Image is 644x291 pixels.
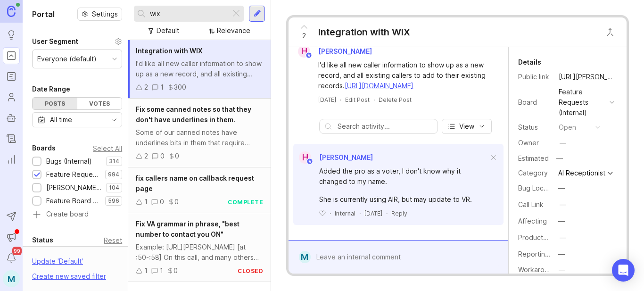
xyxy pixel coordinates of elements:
[557,199,569,211] button: Call Link
[46,156,92,166] div: Bugs (Internal)
[12,247,22,255] span: 99
[50,115,72,125] div: All time
[335,209,355,217] div: Internal
[32,256,83,271] div: Update ' Default '
[459,122,474,131] span: View
[3,229,20,246] button: Announcements
[37,54,97,64] div: Everyone (default)
[109,158,119,165] p: 314
[386,209,388,217] div: ·
[174,82,186,92] div: 300
[318,25,410,39] div: Integration with WIX
[556,71,617,83] a: [URL][PERSON_NAME]
[330,209,331,217] div: ·
[442,119,492,134] button: View
[150,8,227,19] input: Search...
[32,211,122,219] a: Create board
[32,142,56,154] div: Boards
[319,153,373,161] span: [PERSON_NAME]
[3,130,20,147] a: Changelog
[136,242,263,263] div: Example: [URL][PERSON_NAME] [at :50-:58] On this call, and many others I've heard, the VA says, "...
[46,169,100,180] div: Feature Requests (Internal)
[319,194,488,205] div: She is currently using AIR, but may update to VR.
[136,105,251,124] span: Fix some canned notes so that they don't have underlines in them.
[136,58,263,79] div: I'd like all new caller information to show up as a new record, and all existing callers to add t...
[128,99,271,167] a: Fix some canned notes so that they don't have underlines in them.Some of our canned notes have un...
[238,267,263,275] div: closed
[338,121,433,132] input: Search activity...
[292,45,380,58] a: H[PERSON_NAME]
[32,271,106,282] div: Create new saved filter
[560,200,566,210] div: —
[518,266,556,274] label: Workaround
[340,96,341,104] div: ·
[136,174,254,192] span: fix callers name on callback request page
[556,264,568,276] button: Workaround
[107,116,122,124] svg: toggle icon
[318,60,489,91] div: I'd like all new caller information to show up as a new record, and all existing callers to add t...
[518,57,541,68] div: Details
[108,171,119,178] p: 994
[518,184,559,192] label: Bug Location
[33,98,77,109] div: Posts
[518,72,551,82] div: Public link
[518,200,544,208] label: Call Link
[601,23,619,42] button: Close button
[518,217,547,225] label: Affecting
[217,25,250,36] div: Relevance
[144,197,148,207] div: 1
[319,166,488,187] div: Added the pro as a voter, I don't know why it changed to my name.
[518,233,568,241] label: ProductboardID
[345,96,370,104] div: Edit Post
[391,209,407,217] div: Reply
[32,8,55,20] h1: Portal
[3,109,20,126] a: Autopilot
[518,97,551,108] div: Board
[558,216,565,226] div: —
[104,238,122,243] div: Reset
[3,270,20,287] div: M
[302,31,306,41] span: 2
[32,234,53,246] div: Status
[160,266,163,276] div: 1
[160,82,164,92] div: 1
[173,266,178,276] div: 0
[144,82,148,92] div: 2
[109,184,119,191] p: 104
[299,251,311,263] div: M
[3,89,20,106] a: Users
[558,183,565,193] div: —
[144,266,148,276] div: 1
[92,9,118,19] span: Settings
[136,127,263,148] div: Some of our canned notes have underlines bits in them that require editing, which wastes time unn...
[77,98,122,109] div: Votes
[174,197,179,207] div: 0
[318,96,336,103] time: [DATE]
[305,52,313,59] img: member badge
[3,26,20,43] a: Ideas
[3,151,20,168] a: Reporting
[560,138,566,148] div: —
[157,25,179,36] div: Default
[293,151,373,164] a: H[PERSON_NAME]
[558,170,605,176] div: AI Receptionist
[32,83,70,95] div: Date Range
[128,40,271,99] a: Integration with WIXI'd like all new caller information to show up as a new record, and all exist...
[175,151,179,161] div: 0
[298,45,310,58] div: H
[3,47,20,64] a: Portal
[560,233,566,243] div: —
[7,6,16,17] img: Canny Home
[108,197,119,205] p: 596
[3,208,20,225] button: Send to Autopilot
[518,155,549,162] div: Estimated
[77,8,122,21] button: Settings
[160,151,165,161] div: 0
[306,158,314,165] img: member badge
[299,151,311,164] div: H
[553,152,566,165] div: —
[318,96,336,104] a: [DATE]
[46,183,101,193] div: [PERSON_NAME] (Public)
[345,82,413,90] a: [URL][DOMAIN_NAME]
